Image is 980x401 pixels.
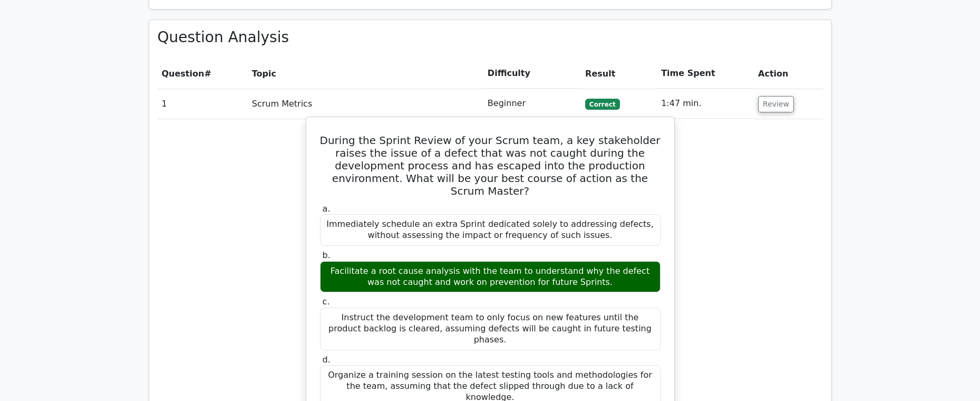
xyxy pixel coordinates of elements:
td: Scrum Metrics [248,89,483,119]
th: Result [581,59,657,89]
th: Difficulty [483,59,581,89]
h3: Question Analysis [158,28,823,46]
div: Instruct the development team to only focus on new features until the product backlog is cleared,... [320,308,661,350]
span: a. [323,204,331,214]
th: Time Spent [657,59,754,89]
td: 1 [158,89,248,119]
span: Correct [585,99,619,109]
span: b. [323,250,331,260]
div: Immediately schedule an extra Sprint dedicated solely to addressing defects, without assessing th... [320,214,661,246]
div: Facilitate a root cause analysis with the team to understand why the defect was not caught and wo... [320,261,661,293]
th: Topic [248,59,483,89]
th: # [158,59,248,89]
button: Review [758,96,794,112]
h5: During the Sprint Review of your Scrum team, a key stakeholder raises the issue of a defect that ... [319,134,662,197]
span: Question [162,69,205,79]
td: Beginner [483,89,581,119]
th: Action [754,59,822,89]
span: c. [323,297,330,307]
span: d. [323,355,331,365]
td: 1:47 min. [657,89,754,119]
